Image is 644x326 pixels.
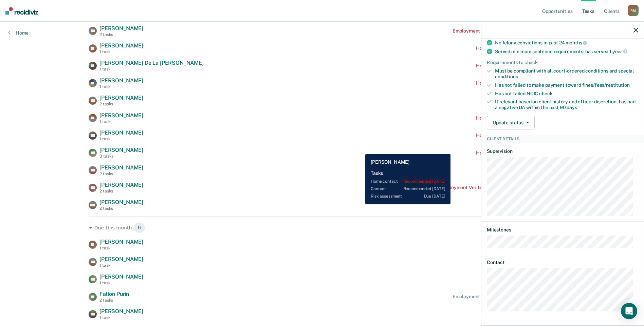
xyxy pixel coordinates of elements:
div: Employment Verification recommended [DATE] [453,28,555,34]
span: [PERSON_NAME] De La [PERSON_NAME] [99,60,204,66]
div: 1 task [99,263,143,268]
div: R M [628,5,639,16]
span: fines/fees/restitution [582,82,630,88]
div: 2 tasks [99,102,143,106]
div: 1 task [99,137,143,141]
div: Open Intercom Messenger [621,303,637,319]
dt: Contact [487,260,638,265]
div: If relevant based on client history and officer discretion, has had a negative UA within the past 90 [495,99,638,110]
span: [PERSON_NAME] [99,147,143,153]
div: 1 task [99,246,143,250]
div: 1 task [99,49,143,54]
button: Update status [487,116,535,129]
img: Recidiviz [5,7,38,15]
span: [PERSON_NAME] [99,112,143,119]
div: Must be compliant with all court-ordered conditions and special [495,68,638,80]
div: Home contact recommended [DATE] [476,150,555,156]
span: check [539,91,552,96]
div: Employment Verification recommended a month ago [440,185,555,190]
span: months [566,40,587,45]
div: Employment Verification recommended [DATE] [453,294,555,300]
span: days [567,105,577,110]
span: [PERSON_NAME] [99,182,143,188]
div: No felony convictions in past 24 [495,40,638,46]
span: year [612,49,627,54]
span: [PERSON_NAME] [99,95,143,101]
div: 2 tasks [99,32,143,37]
div: Home contact recommended [DATE] [476,63,555,69]
span: [PERSON_NAME] [99,256,143,262]
div: 1 task [99,119,143,124]
span: [PERSON_NAME] [99,42,143,49]
div: Served minimum sentence requirements: has served 1 [495,48,638,55]
div: Home contact recommended [DATE] [476,80,555,86]
span: [PERSON_NAME] [99,239,143,245]
div: 2 tasks [99,206,143,211]
span: [PERSON_NAME] [99,199,143,205]
span: conditions [495,74,518,79]
span: [PERSON_NAME] [99,129,143,136]
dt: Supervision [487,148,638,154]
div: Has not failed NCIC [495,91,638,97]
span: 6 [133,222,145,233]
span: [PERSON_NAME] [99,164,143,171]
span: [PERSON_NAME] [99,25,143,32]
span: [PERSON_NAME] [99,308,143,314]
div: Requirements to check [487,60,638,65]
div: 2 tasks [99,298,129,303]
div: 1 task [99,315,143,320]
div: 1 task [99,84,143,89]
div: 3 tasks [99,154,143,159]
div: 1 task [99,281,143,285]
div: 2 tasks [99,171,143,176]
span: [PERSON_NAME] [99,77,143,84]
div: Home contact recommended [DATE] [476,133,555,138]
a: Home [8,30,29,36]
span: [PERSON_NAME] [99,273,143,280]
div: Due this month [89,222,555,233]
div: Home contact recommended [DATE] [476,115,555,121]
span: Fallon Purin [99,291,129,297]
div: 1 task [99,67,204,72]
div: 2 tasks [99,189,143,193]
div: Home contact recommended [DATE] [476,45,555,51]
div: Has not failed to make payment toward [495,82,638,88]
div: Client Details [481,135,644,143]
dt: Milestones [487,227,638,233]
